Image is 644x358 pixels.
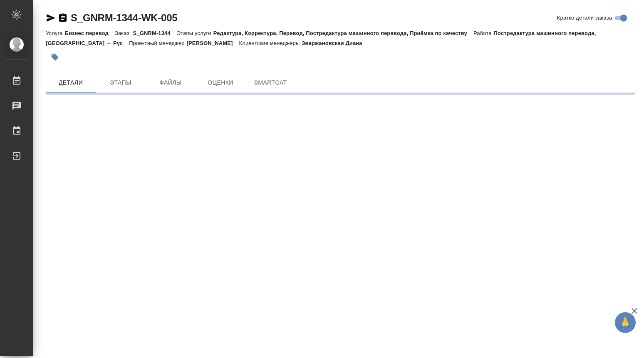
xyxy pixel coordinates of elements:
[213,30,473,36] p: Редактура, Корректура, Перевод, Постредактура машинного перевода, Приёмка по качеству
[129,40,186,46] p: Проектный менеджер
[473,30,494,36] p: Работа
[46,48,64,66] button: Добавить тэг
[615,312,636,333] button: 🙏
[71,12,177,23] a: S_GNRM-1344-WK-005
[46,30,64,36] p: Услуга
[101,78,141,88] span: Этапы
[201,78,240,88] span: Оценки
[46,13,56,23] button: Скопировать ссылку для ЯМессенджера
[177,30,213,36] p: Этапы услуги
[618,314,632,331] span: 🙏
[239,40,302,46] p: Клиентские менеджеры
[151,78,191,88] span: Файлы
[187,40,239,46] p: [PERSON_NAME]
[133,30,176,36] p: S_GNRM-1344
[51,78,91,88] span: Детали
[557,14,612,22] span: Кратко детали заказа
[64,30,115,36] p: Бизнес перевод
[58,13,68,23] button: Скопировать ссылку
[302,40,368,46] p: Звержановская Диана
[115,30,133,36] p: Заказ:
[250,78,290,88] span: SmartCat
